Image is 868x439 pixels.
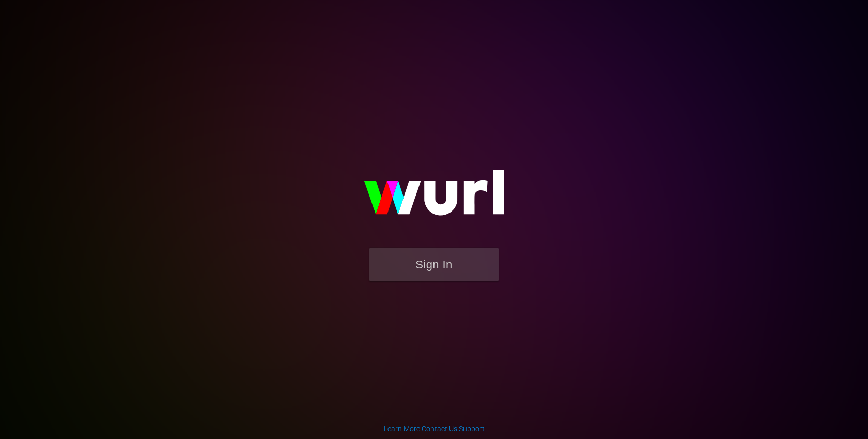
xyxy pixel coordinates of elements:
div: | | [384,424,485,434]
a: Learn More [384,425,420,433]
button: Sign In [369,248,499,281]
img: wurl-logo-on-black-223613ac3d8ba8fe6dc639794a292ebdb59501304c7dfd60c99c58986ef67473.svg [331,148,537,248]
a: Support [459,425,485,433]
a: Contact Us [422,425,457,433]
